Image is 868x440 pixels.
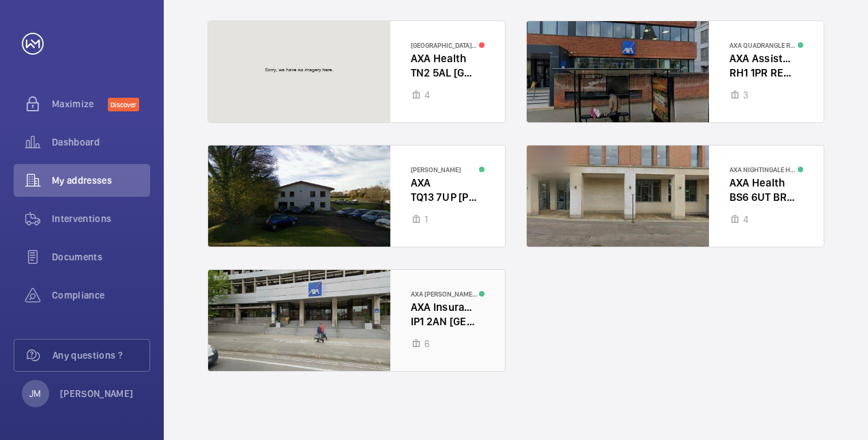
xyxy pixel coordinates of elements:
span: Discover [108,98,139,111]
span: Documents [52,250,150,264]
span: Compliance [52,288,150,302]
span: Dashboard [52,135,150,149]
span: Maximize [52,97,108,111]
p: [PERSON_NAME] [60,387,134,400]
span: Interventions [52,212,150,225]
span: Any questions ? [53,348,149,362]
span: My addresses [52,174,150,187]
p: JM [29,387,41,400]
